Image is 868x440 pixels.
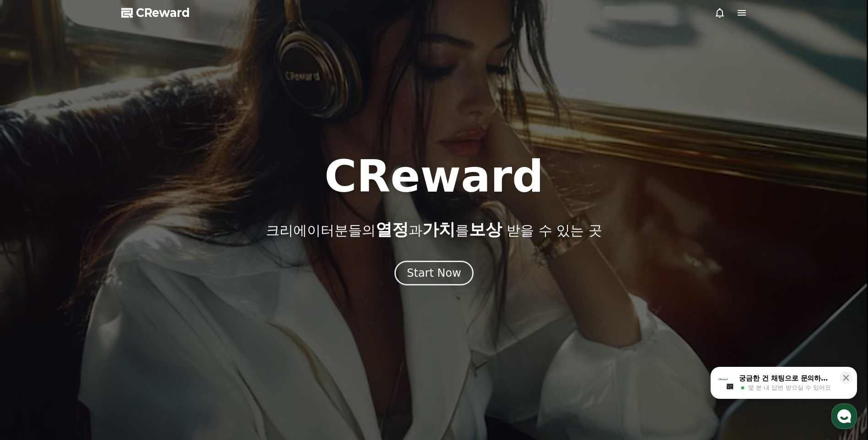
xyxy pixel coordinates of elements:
button: Start Now [394,261,474,285]
h1: CReward [324,155,544,199]
span: 보상 [469,220,502,239]
p: 크리에이터분들의 과 를 받을 수 있는 곳 [266,220,602,239]
a: Start Now [394,270,474,279]
span: 열정 [376,220,409,239]
span: CReward [136,5,190,20]
div: Start Now [407,266,461,280]
span: 가치 [422,220,455,239]
a: CReward [121,5,190,20]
